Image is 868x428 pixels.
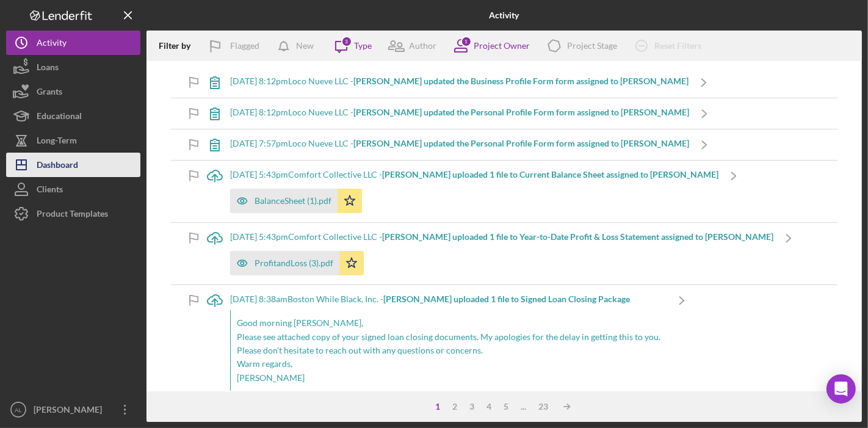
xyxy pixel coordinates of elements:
[498,402,515,412] div: 5
[515,402,533,412] div: ...
[37,79,62,107] div: Grants
[654,34,701,58] div: Reset Filters
[237,371,660,385] p: [PERSON_NAME]
[15,407,22,413] text: AL
[354,41,372,51] div: Type
[490,10,519,20] b: Activity
[230,139,689,148] div: [DATE] 7:57pm Loco Nueve LLC -
[230,251,364,275] button: ProfitandLoss (3).pdf
[37,55,59,82] div: Loans
[159,41,200,51] div: Filter by
[6,153,140,177] button: Dashboard
[230,294,667,304] div: [DATE] 8:38am Boston While Black, Inc. -
[461,36,472,47] div: 1
[382,169,718,180] b: [PERSON_NAME] uploaded 1 file to Current Balance Sheet assigned to [PERSON_NAME]
[474,41,530,51] div: Project Owner
[237,357,660,371] p: Warm regards,
[255,196,331,206] div: BalanceSheet (1).pdf
[6,31,140,55] button: Activity
[200,98,720,129] a: [DATE] 8:12pmLoco Nueve LLC -[PERSON_NAME] updated the Personal Profile Form form assigned to [PE...
[6,201,140,226] button: Product Templates
[237,344,660,357] p: Please don't hesitate to reach out with any questions or concerns.
[464,402,481,412] div: 3
[296,34,314,58] div: New
[409,41,436,51] div: Author
[230,170,718,180] div: [DATE] 5:43pm Comfort Collective LLC -
[237,330,660,344] p: Please see attached copy of your signed loan closing documents. My apologies for the delay in get...
[37,177,63,205] div: Clients
[6,79,140,104] button: Grants
[37,104,82,131] div: Educational
[230,76,689,86] div: [DATE] 8:12pm Loco Nueve LLC -
[430,402,447,412] div: 1
[353,107,689,117] b: [PERSON_NAME] updated the Personal Profile Form form assigned to [PERSON_NAME]
[230,232,773,242] div: [DATE] 5:43pm Comfort Collective LLC -
[37,201,108,229] div: Product Templates
[383,294,630,304] b: [PERSON_NAME] uploaded 1 file to Signed Loan Closing Package
[31,397,110,425] div: [PERSON_NAME]
[826,374,856,404] div: Open Intercom Messenger
[6,104,140,128] button: Educational
[481,402,498,412] div: 4
[200,129,720,160] a: [DATE] 7:57pmLoco Nueve LLC -[PERSON_NAME] updated the Personal Profile Form form assigned to [PE...
[567,41,617,51] div: Project Stage
[6,55,140,79] button: Loans
[353,76,689,86] b: [PERSON_NAME] updated the Business Profile Form form assigned to [PERSON_NAME]
[200,34,272,58] button: Flagged
[382,231,773,242] b: [PERSON_NAME] uploaded 1 file to Year-to-Date Profit & Loss Statement assigned to [PERSON_NAME]
[200,223,804,285] a: [DATE] 5:43pmComfort Collective LLC -[PERSON_NAME] uploaded 1 file to Year-to-Date Profit & Loss ...
[255,258,333,268] div: ProfitandLoss (3).pdf
[230,107,689,117] div: [DATE] 8:12pm Loco Nueve LLC -
[37,128,77,156] div: Long-Term
[533,402,555,412] div: 23
[447,402,464,412] div: 2
[237,316,660,330] p: Good morning [PERSON_NAME],
[272,34,326,58] button: New
[200,67,719,98] a: [DATE] 8:12pmLoco Nueve LLC -[PERSON_NAME] updated the Business Profile Form form assigned to [PE...
[37,153,78,180] div: Dashboard
[230,34,259,58] div: Flagged
[353,138,689,148] b: [PERSON_NAME] updated the Personal Profile Form form assigned to [PERSON_NAME]
[37,31,67,58] div: Activity
[6,397,140,422] button: AL[PERSON_NAME]
[6,128,140,153] button: Long-Term
[230,189,362,213] button: BalanceSheet (1).pdf
[6,177,140,201] button: Clients
[341,36,352,47] div: 3
[200,161,749,222] a: [DATE] 5:43pmComfort Collective LLC -[PERSON_NAME] uploaded 1 file to Current Balance Sheet assig...
[626,34,714,58] button: Reset Filters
